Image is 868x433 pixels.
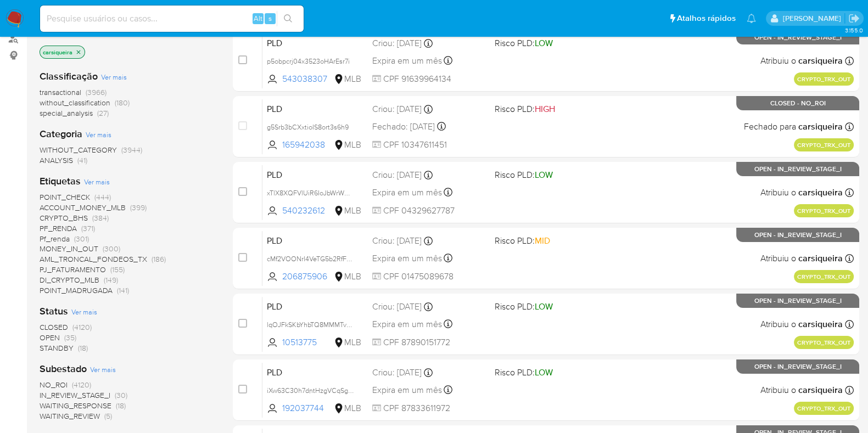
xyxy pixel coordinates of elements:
span: Atalhos rápidos [677,13,736,24]
p: carla.siqueira@mercadolivre.com [782,13,844,24]
span: 3.155.0 [844,26,863,35]
input: Pesquise usuários ou casos... [40,12,304,26]
a: Sair [848,13,860,24]
a: Notificações [747,14,756,23]
span: s [268,13,272,24]
span: Alt [254,13,262,24]
button: search-icon [277,11,299,26]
